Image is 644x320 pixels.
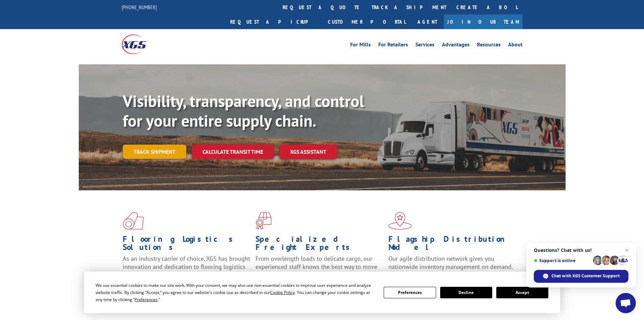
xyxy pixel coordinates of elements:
div: We use essential cookies to make our site work. With your consent, we may also use non-essential ... [96,282,376,303]
span: Close chat [623,246,631,254]
a: Resources [477,42,501,49]
span: Preferences [135,297,158,302]
div: Cookie Consent Prompt [84,272,560,313]
span: Cookie Policy [270,290,295,295]
a: For Mills [350,42,371,49]
p: From overlength loads to delicate cargo, our experienced staff knows the best way to move your fr... [256,255,383,285]
a: Calculate transit time [192,145,274,159]
span: As an industry carrier of choice, XGS has brought innovation and dedication to flooring logistics... [123,255,250,279]
span: Support is online [534,258,591,263]
b: Visibility, transparency, and control for your entire supply chain. [123,90,364,131]
button: Accept [496,287,548,298]
img: xgs-icon-flagship-distribution-model-red [388,212,412,230]
a: For Retailers [378,42,408,49]
span: Our agile distribution network gives you nationwide inventory management on demand. [388,255,513,271]
a: Services [415,42,434,49]
a: Agent [411,15,444,29]
a: About [508,42,523,49]
a: Request a pickup [225,15,323,29]
a: Advantages [442,42,470,49]
a: [PHONE_NUMBER] [122,4,157,10]
a: Track shipment [123,145,186,159]
div: Chat with XGS Customer Support [534,270,628,283]
a: Join Our Team [444,15,523,29]
button: Preferences [384,287,436,298]
img: xgs-icon-focused-on-flooring-red [256,212,271,230]
span: Chat with XGS Customer Support [551,273,620,279]
h1: Flagship Distribution Model [388,235,516,255]
a: XGS ASSISTANT [279,145,337,159]
div: Open chat [616,293,636,313]
a: Customer Portal [323,15,411,29]
img: xgs-icon-total-supply-chain-intelligence-red [123,212,144,230]
button: Decline [440,287,492,298]
h1: Flooring Logistics Solutions [123,235,251,255]
h1: Specialized Freight Experts [256,235,383,255]
span: Questions? Chat with us! [534,248,628,253]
